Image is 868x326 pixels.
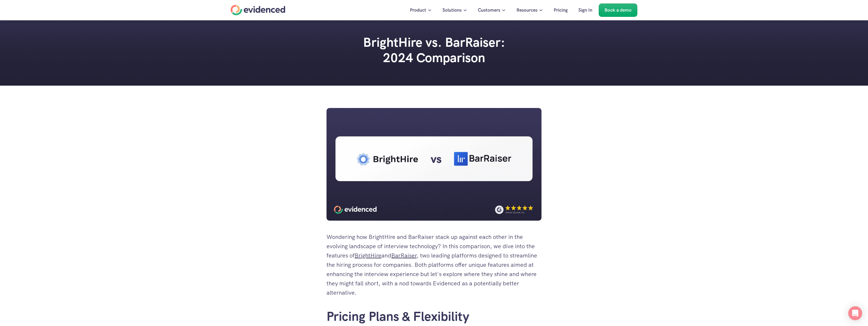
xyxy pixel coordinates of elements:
p: Sign In [578,6,592,14]
p: Wondering how BrightHire and BarRaiser stack up against each other in the evolving landscape of i... [327,232,541,297]
p: Book a demo [605,6,632,14]
a: Pricing [549,3,572,17]
p: Resources [517,6,537,14]
a: BarRaiser [391,252,417,259]
a: Book a demo [599,3,637,17]
a: Sign In [574,3,597,17]
p: Solutions [442,6,462,14]
p: Pricing [554,6,568,14]
h2: BrightHire vs. BarRaiser: 2024 Comparison [347,35,521,66]
h2: Pricing Plans & Flexibility [327,309,541,324]
a: BrightHire [355,252,381,259]
div: Open Intercom Messenger [848,306,862,320]
p: Customers [478,6,500,14]
a: Home [231,5,285,15]
p: Product [410,6,426,14]
img: Brighthire Vs BarRaiser [327,108,541,221]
